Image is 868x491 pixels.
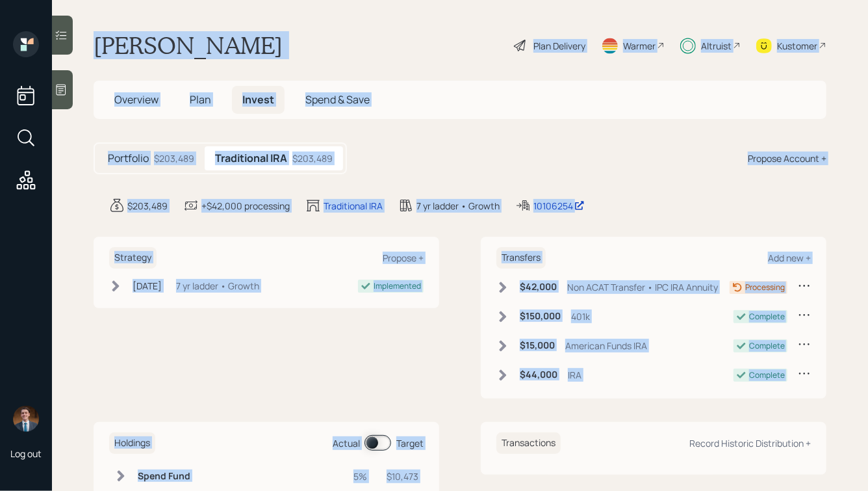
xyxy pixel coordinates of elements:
div: 401k [571,310,590,323]
div: Complete [749,369,785,381]
div: Propose Account + [748,152,826,165]
h5: Traditional IRA [215,152,287,165]
div: $203,489 [154,152,194,165]
div: Warmer [623,39,656,53]
div: Propose + [383,252,424,264]
h6: Transfers [496,247,546,269]
div: $203,489 [292,152,333,165]
div: $10,473 [383,470,418,483]
div: Implemented [374,280,421,292]
div: Complete [749,340,785,352]
div: Actual [333,436,360,450]
h6: Strategy [109,247,157,269]
div: 7 yr ladder • Growth [416,199,500,213]
div: 7 yr ladder • Growth [176,279,259,293]
div: $203,489 [127,199,168,213]
span: Spend & Save [305,92,370,107]
div: Record Historic Distribution + [689,437,811,449]
h6: Spend Fund [138,471,199,482]
span: Plan [190,92,211,107]
div: Add new + [768,252,811,264]
h6: $15,000 [520,340,555,351]
div: IRA [568,368,581,382]
div: Non ACAT Transfer • IPC IRA Annuity [567,280,718,294]
div: 10106254 [533,199,585,213]
span: Overview [114,92,159,107]
div: [DATE] [133,279,162,293]
h5: Portfolio [108,152,149,165]
div: +$42,000 processing [201,199,290,213]
div: Complete [749,311,785,323]
div: American Funds IRA [565,339,647,352]
div: Kustomer [777,39,817,53]
h6: $150,000 [520,311,561,322]
div: Log out [10,447,42,460]
span: Invest [242,92,274,107]
div: Processing [745,282,785,293]
h6: Holdings [109,432,155,454]
h6: $42,000 [520,282,557,293]
h1: [PERSON_NAME] [94,31,283,60]
img: hunter_neumayer.jpg [13,406,39,432]
div: Target [396,436,424,450]
h6: Transactions [496,432,561,454]
div: Traditional IRA [324,199,383,213]
div: 5% [348,470,367,483]
div: Plan Delivery [533,39,585,53]
h6: $44,000 [520,369,557,380]
div: Altruist [701,39,732,53]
